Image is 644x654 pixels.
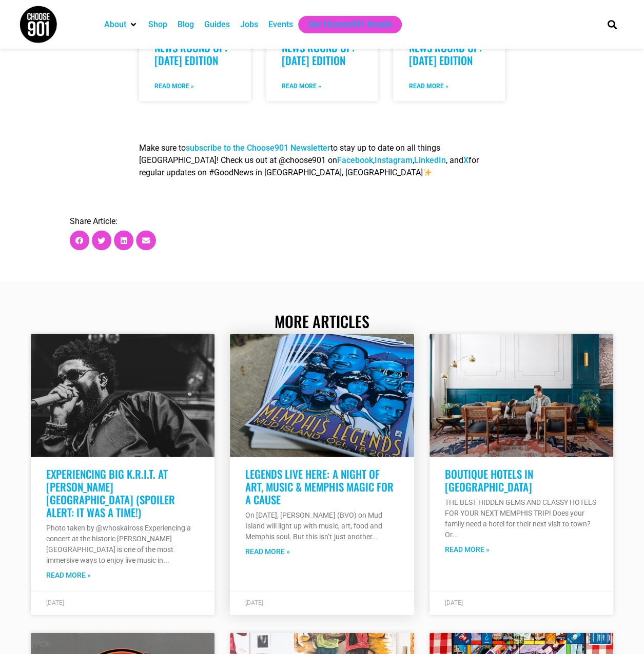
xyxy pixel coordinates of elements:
[445,599,463,606] span: [DATE]
[245,546,290,557] a: Read more about LEGENDS LIVE HERE: A NIGHT OF ART, MUSIC & MEMPHIS MAGIC FOR A CAUSE
[240,18,258,31] a: Jobs
[445,497,598,540] p: THE BEST HIDDEN GEMS AND CLASSY HOTELS FOR YOUR NEXT MEMPHIS TRIP! Does your family need a hotel ...
[186,143,330,153] a: subscribe to the Choose901 Newsletter
[139,143,479,177] span: Make sure to to stay up to date on all things [GEOGRAPHIC_DATA]! Check us out at @choose901 on , ...
[245,509,398,542] p: On [DATE], [PERSON_NAME] (BVO) on Mud Island will light up with music, art, food and Memphis soul...
[282,81,321,91] a: Read more about The 901’s Good News Round Up: October 14th Edition
[46,569,91,580] a: Read more about Experiencing Big K.R.I.T. at Overton Park Shell (Spoiler Alert: It was a time!)
[445,465,533,494] a: Boutique Hotels in [GEOGRAPHIC_DATA]
[46,465,175,520] a: Experiencing Big K.R.I.T. at [PERSON_NAME][GEOGRAPHIC_DATA] (Spoiler Alert: It was a time!)
[445,544,490,555] a: Read more about Boutique Hotels in Memphis
[92,230,111,250] div: Share on twitter
[423,168,432,176] img: ✨
[70,230,89,250] div: Share on facebook
[430,334,613,457] a: A man sits on a brown leather sofa in a stylish living room with teal walls, an ornate rug, and m...
[375,155,413,165] a: Instagram
[463,155,469,165] a: X
[114,230,133,250] div: Share on linkedin
[245,465,393,507] a: LEGENDS LIVE HERE: A NIGHT OF ART, MUSIC & MEMPHIS MAGIC FOR A CAUSE
[308,18,392,31] a: Get Choose901 Emails
[603,16,620,33] div: Search
[104,18,126,31] a: About
[31,312,613,330] h2: More Articles
[414,155,446,165] a: LinkedIn
[46,599,64,606] span: [DATE]
[70,217,575,225] p: Share Article:
[46,522,199,565] p: Photo taken by @whoskaiross Experiencing a concert at the historic [PERSON_NAME][GEOGRAPHIC_DATA]...
[154,81,194,91] a: Read more about The 901’s Good News Round Up: March 4th Edition
[337,155,373,165] a: Facebook
[204,18,230,31] a: Guides
[99,16,590,33] nav: Main nav
[408,81,448,91] a: Read more about The 901’s Good News Round Up: September 30th Edition
[99,16,143,33] div: About
[136,230,155,250] div: Share on email
[148,18,167,31] a: Shop
[245,599,263,606] span: [DATE]
[178,18,194,31] a: Blog
[268,18,293,31] a: Events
